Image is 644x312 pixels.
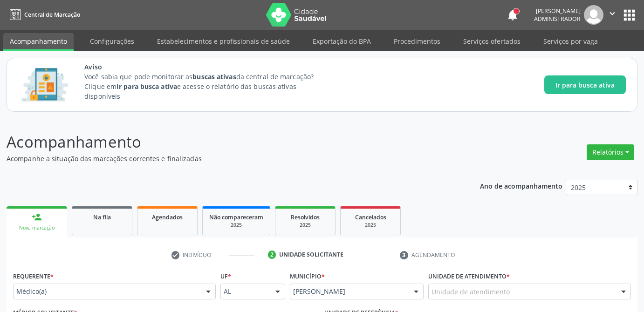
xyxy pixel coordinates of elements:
[7,154,448,163] p: Acompanhe a situação das marcações correntes e finalizadas
[355,213,386,221] span: Cancelados
[290,269,325,284] label: Município
[506,8,519,21] button: notifications
[224,287,266,296] span: AL
[84,72,331,101] p: Você sabia que pode monitorar as da central de marcação? Clique em e acesse o relatório das busca...
[83,33,141,49] a: Configurações
[291,213,320,221] span: Resolvidos
[282,222,329,229] div: 2025
[24,11,80,19] span: Central de Marcação
[3,33,74,51] a: Acompanhamento
[13,224,61,231] div: Nova marcação
[16,287,197,296] span: Médico(a)
[13,269,54,284] label: Requerente
[18,64,71,106] img: Imagem de CalloutCard
[151,33,296,49] a: Estabelecimentos e profissionais de saúde
[7,130,448,154] p: Acompanhamento
[279,251,343,259] div: Unidade solicitante
[347,222,394,229] div: 2025
[293,287,404,296] span: [PERSON_NAME]
[220,269,231,284] label: UF
[534,7,581,15] div: [PERSON_NAME]
[544,75,626,94] button: Ir para busca ativa
[192,72,236,81] strong: buscas ativas
[428,269,510,284] label: Unidade de atendimento
[93,213,111,221] span: Na fila
[457,33,527,49] a: Serviços ofertados
[480,180,562,191] p: Ano de acompanhamento
[152,213,183,221] span: Agendados
[209,213,263,221] span: Não compareceram
[209,222,263,229] div: 2025
[607,8,617,19] i: 
[32,212,42,222] div: person_add
[587,144,634,160] button: Relatórios
[268,251,276,259] div: 2
[432,287,510,297] span: Unidade de atendimento
[387,33,447,49] a: Procedimentos
[537,33,604,49] a: Serviços por vaga
[584,5,603,25] img: img
[621,7,637,23] button: apps
[534,15,581,23] span: Administrador
[555,80,615,90] span: Ir para busca ativa
[306,33,377,49] a: Exportação do BPA
[84,62,331,72] span: Aviso
[603,5,621,25] button: 
[7,7,80,22] a: Central de Marcação
[116,82,177,91] strong: Ir para busca ativa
